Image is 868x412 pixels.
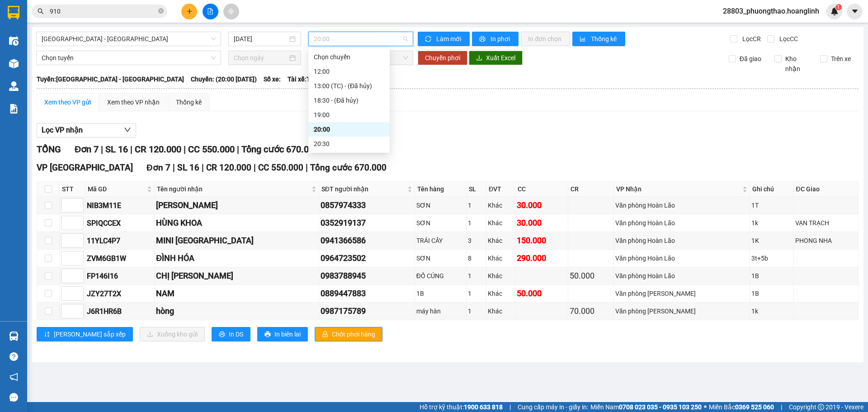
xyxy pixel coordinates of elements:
[156,217,317,229] div: HÙNG KHOA
[37,144,61,155] span: TỔNG
[241,144,319,155] span: Tổng cước 670.000
[135,144,181,155] span: CR 120.000
[223,4,239,19] button: aim
[488,200,514,210] div: Khác
[491,34,511,44] span: In phơi
[87,235,153,246] div: 11YLC4P7
[818,404,824,410] span: copyright
[830,7,839,15] img: icon-new-feature
[85,303,155,320] td: J6R1HR6B
[521,32,570,46] button: In đơn chọn
[614,303,750,320] td: Văn phòng Lý Hòa
[155,267,319,285] td: CHỊ THANH
[124,126,131,133] span: down
[155,303,319,320] td: hòng
[9,36,19,46] img: warehouse-icon
[87,288,153,299] div: JZY27T2X
[315,327,382,341] button: lockChốt phơi hàng
[751,306,792,316] div: 1k
[308,50,390,64] div: Chọn chuyến
[416,271,465,281] div: ĐỒ CÚNG
[191,74,257,84] span: Chuyến: (20:00 [DATE])
[176,97,202,107] div: Thống kê
[591,34,618,44] span: Thống kê
[85,267,155,285] td: FP146I16
[488,236,514,246] div: Khác
[9,373,18,381] span: notification
[488,306,514,316] div: Khác
[156,270,317,282] div: CHỊ [PERSON_NAME]
[42,124,83,136] span: Lọc VP nhận
[319,250,415,267] td: 0964723502
[322,331,328,338] span: lock
[155,285,319,303] td: NAM
[9,352,18,361] span: question-circle
[415,182,467,197] th: Tên hàng
[87,306,153,317] div: J6R1HR6B
[615,236,748,246] div: Văn phòng Hoàn Lão
[319,214,415,232] td: 0352919137
[206,162,251,173] span: CR 120.000
[157,184,310,194] span: Tên người nhận
[570,270,612,282] div: 50.000
[181,4,197,19] button: plus
[468,236,485,246] div: 3
[570,305,612,317] div: 70.000
[416,218,465,228] div: SƠN
[709,402,774,412] span: Miền Bắc
[229,329,243,339] span: In DS
[568,182,614,197] th: CR
[782,54,813,74] span: Kho nhận
[751,289,792,298] div: 1B
[9,104,19,114] img: solution-icon
[614,250,750,267] td: Văn phòng Hoàn Lão
[619,403,702,411] strong: 0708 023 035 - 0935 103 250
[615,253,748,263] div: Văn phòng Hoàn Lão
[509,402,511,412] span: |
[572,32,625,46] button: bar-chartThống kê
[37,76,184,83] b: Tuyến: [GEOGRAPHIC_DATA] - [GEOGRAPHIC_DATA]
[479,36,487,43] span: printer
[464,403,503,411] strong: 1900 633 818
[751,218,792,228] div: 1k
[476,55,482,62] span: download
[515,182,568,197] th: CC
[321,234,413,247] div: 0941366586
[468,289,485,298] div: 1
[517,234,566,247] div: 150.000
[468,306,485,316] div: 1
[207,8,213,14] span: file-add
[234,53,288,63] input: Chọn ngày
[416,306,465,316] div: máy hàn
[416,236,465,246] div: TRÁI CÂY
[735,403,774,411] strong: 0369 525 060
[751,253,792,263] div: 3t+5b
[794,214,859,232] td: VẠN TRẠCH
[219,331,225,338] span: printer
[314,124,384,134] div: 20:00
[156,234,317,247] div: MINI [GEOGRAPHIC_DATA]
[9,331,19,341] img: warehouse-icon
[9,393,18,402] span: message
[314,139,384,149] div: 20:30
[517,199,566,212] div: 30.000
[87,200,153,211] div: NIB3M11E
[314,110,384,120] div: 19:00
[264,74,281,84] span: Số xe:
[469,51,523,65] button: downloadXuất Excel
[288,74,325,84] span: Tài xế: TÀI XẾ
[156,287,317,300] div: NAM
[306,162,308,173] span: |
[50,6,156,16] input: Tìm tên, số ĐT hoặc mã đơn
[158,8,164,14] span: close-circle
[184,144,186,155] span: |
[486,53,515,63] span: Xuất Excel
[105,144,128,155] span: SL 16
[736,54,765,64] span: Đã giao
[237,144,239,155] span: |
[794,232,859,250] td: PHONG NHA
[107,97,160,107] div: Xem theo VP nhận
[851,7,859,15] span: caret-down
[781,402,782,412] span: |
[37,123,136,137] button: Lọc VP nhận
